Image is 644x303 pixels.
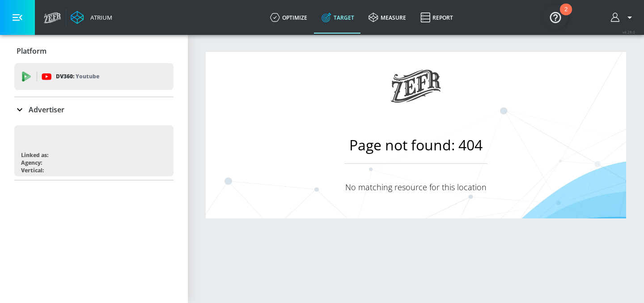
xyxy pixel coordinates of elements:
div: Platform [14,38,174,64]
div: Linked as:Agency:Vertical: [14,125,174,176]
p: DV360: [56,72,99,81]
a: optimize [263,1,314,34]
span: v 4.28.0 [623,30,635,34]
a: measure [361,1,413,34]
div: Atrium [87,13,112,21]
div: DV360: Youtube [14,63,174,90]
div: Vertical: [21,166,44,174]
a: Atrium [71,11,112,24]
p: Advertiser [29,105,64,115]
div: Agency: [21,159,42,166]
p: No matching resource for this location [344,182,487,192]
div: Linked as: [21,151,48,159]
a: Report [413,1,460,34]
div: 2 [564,9,568,21]
h1: Page not found: 404 [344,135,487,164]
p: Platform [17,46,47,56]
button: Open Resource Center, 2 new notifications [543,4,568,30]
p: Youtube [76,72,99,81]
a: Target [314,1,361,34]
div: Advertiser [14,97,174,122]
